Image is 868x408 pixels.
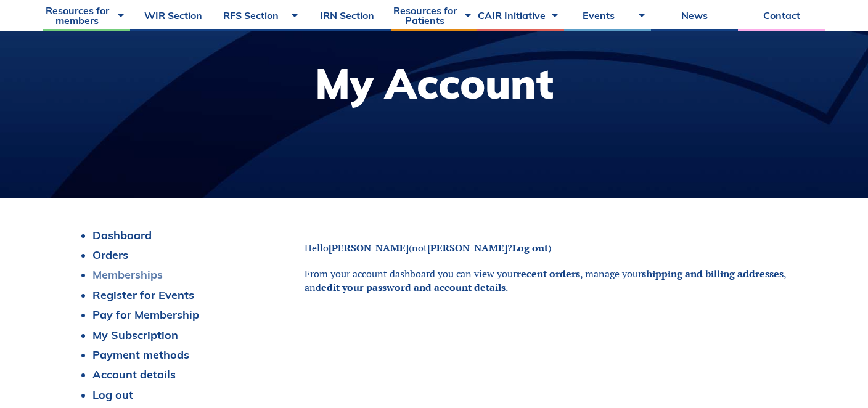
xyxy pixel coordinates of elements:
[329,241,409,255] strong: [PERSON_NAME]
[517,267,580,280] a: recent orders
[92,228,152,242] a: Dashboard
[305,267,794,295] p: From your account dashboard you can view your , manage your , and .
[92,388,133,402] a: Log out
[92,267,163,282] a: Memberships
[305,241,794,255] p: Hello (not ? )
[92,348,189,362] a: Payment methods
[92,367,176,381] a: Account details
[642,267,784,280] a: shipping and billing addresses
[321,280,506,294] a: edit your password and account details
[92,308,199,322] a: Pay for Membership
[315,63,554,104] h1: My Account
[92,248,128,262] a: Orders
[427,241,507,255] strong: [PERSON_NAME]
[92,328,178,342] a: My Subscription
[92,288,194,302] a: Register for Events
[512,241,548,255] a: Log out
